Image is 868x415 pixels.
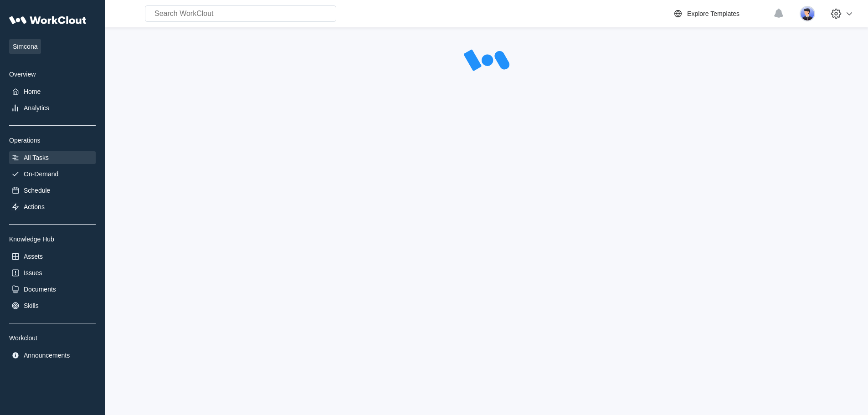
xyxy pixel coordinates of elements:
div: On-Demand [24,170,58,178]
div: Announcements [24,352,70,359]
div: Issues [24,269,42,277]
div: Analytics [24,104,49,112]
div: Documents [24,286,56,293]
a: Documents [9,283,96,296]
div: Actions [24,203,45,210]
a: Issues [9,266,96,279]
a: All Tasks [9,151,96,164]
a: Skills [9,299,96,312]
div: Knowledge Hub [9,236,96,243]
div: Workclout [9,334,96,342]
div: Explore Templates [687,10,740,17]
span: Simcona [9,39,41,54]
div: Operations [9,137,96,144]
div: Home [24,88,41,95]
a: Analytics [9,102,96,114]
a: Assets [9,250,96,263]
a: Actions [9,200,96,213]
img: user-5.png [800,6,815,21]
a: Home [9,85,96,98]
a: Explore Templates [673,8,769,19]
div: Assets [24,253,43,260]
div: Skills [24,302,39,309]
a: Announcements [9,349,96,362]
a: On-Demand [9,168,96,180]
a: Schedule [9,184,96,197]
div: Overview [9,71,96,78]
div: Schedule [24,187,50,194]
div: All Tasks [24,154,49,161]
input: Search WorkClout [145,5,336,22]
